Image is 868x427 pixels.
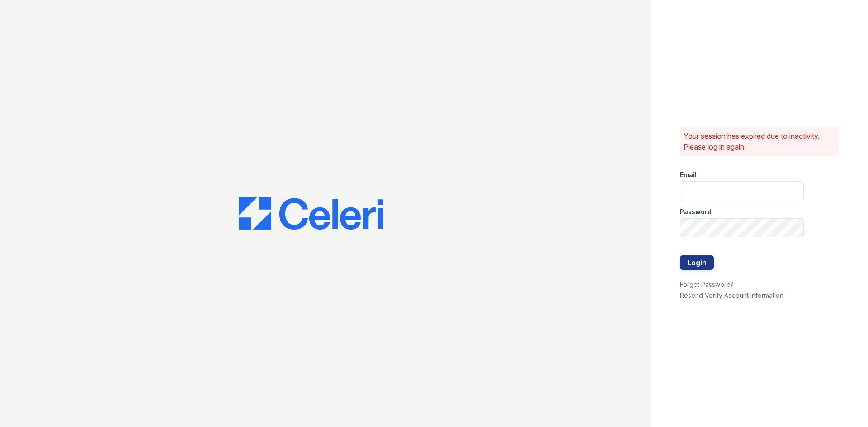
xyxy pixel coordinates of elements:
[239,197,383,230] img: CE_Logo_Blue-a8612792a0a2168367f1c8372b55b34899dd931a85d93a1a3d3e32e68fde9ad4.png
[680,255,714,270] button: Login
[680,291,783,299] a: Resend Verify Account Information
[684,131,835,152] p: Your session has expired due to inactivity. Please log in again.
[680,207,712,216] label: Password
[680,170,697,179] label: Email
[680,281,734,288] a: Forgot Password?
